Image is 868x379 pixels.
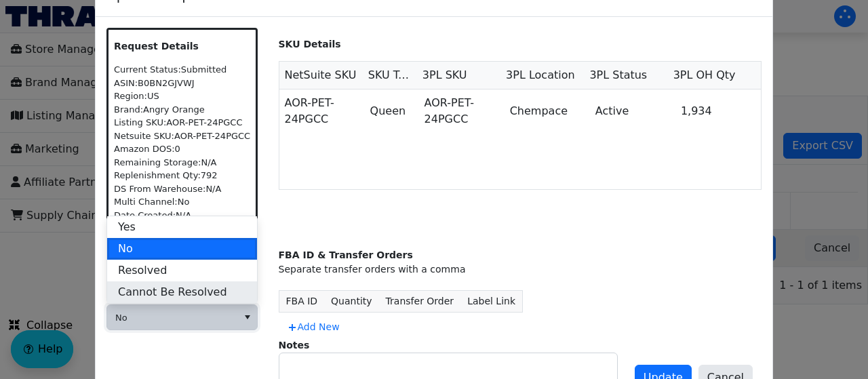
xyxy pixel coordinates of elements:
span: Resolved [118,262,167,279]
span: SKU Type [368,67,412,83]
div: Current Status: Submitted [114,63,250,77]
div: Brand: Angry Orange [114,103,250,117]
span: 3PL OH Qty [673,67,736,83]
span: NetSuite SKU [285,67,357,83]
button: Add New [279,316,348,338]
div: Replenishment Qty: 792 [114,169,250,182]
td: Active [590,89,675,133]
div: Region: US [114,89,250,103]
label: Notes [279,340,310,351]
div: Date Created: N/A [114,209,250,222]
div: Remaining Storage: N/A [114,156,250,169]
th: FBA ID [279,290,324,312]
span: No [115,311,229,325]
td: AOR-PET-24PGCC [419,89,505,133]
div: Listing SKU: AOR-PET-24PGCC [114,116,250,129]
div: Netsuite SKU: AOR-PET-24PGCC [114,129,250,143]
th: Label Link [460,290,522,312]
div: DS From Warehouse: N/A [114,182,250,196]
button: select [237,305,257,330]
td: Queen [365,89,419,133]
span: Cannot Be Resolved [118,284,227,300]
th: Transfer Order [379,290,461,312]
span: No [118,241,133,257]
span: 3PL SKU [422,67,467,83]
div: Separate transfer orders with a comma [279,262,762,277]
div: ASIN: B0BN2GJVWJ [114,77,250,90]
td: Chempace [505,89,590,133]
p: SKU Details [279,37,762,52]
div: Multi Channel: No [114,195,250,209]
p: Request Details [114,39,250,54]
td: AOR-PET-24PGCC [279,89,365,133]
span: 3PL Status [589,67,647,83]
span: Yes [118,219,136,235]
span: Add New [287,320,340,334]
span: 3PL Location [506,67,575,83]
div: Amazon DOS: 0 [114,142,250,156]
td: 1,934 [675,89,761,133]
div: FBA ID & Transfer Orders [279,248,762,262]
th: Quantity [324,290,379,312]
